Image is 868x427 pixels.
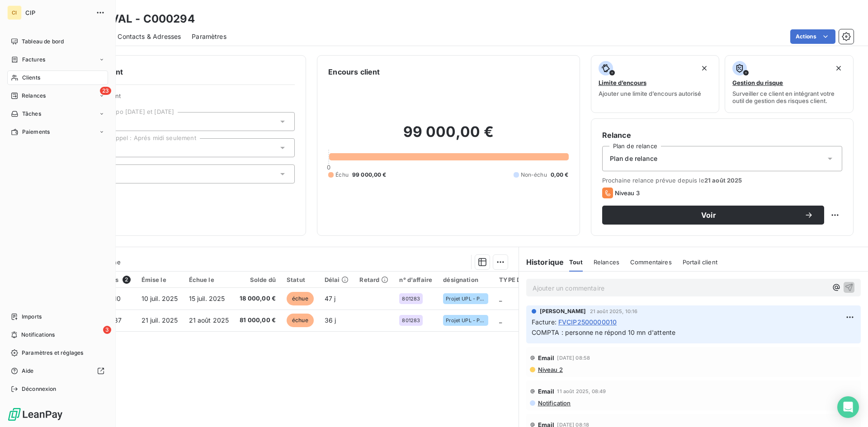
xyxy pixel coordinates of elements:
span: 36 j [325,316,336,324]
div: désignation [443,276,488,283]
span: Niveau 2 [537,366,563,373]
div: Retard [359,276,388,283]
span: échue [287,292,314,305]
a: Aide [7,364,108,378]
span: Plan de relance [610,154,657,163]
span: 0,00 € [551,171,569,179]
a: Tableau de bord [7,34,108,49]
span: Imports [22,313,42,321]
span: Paramètres et réglages [22,349,83,357]
span: 15 juil. 2025 [189,295,225,302]
span: Relances [22,92,46,100]
span: 11 août 2025, 08:49 [557,389,606,394]
span: Non-échu [521,171,547,179]
a: Paramètres et réglages [7,346,108,360]
span: Échu [335,171,349,179]
span: _ [499,295,502,302]
span: 81 000,00 € [240,316,276,325]
span: Aide [22,367,34,375]
span: Voir [613,211,804,219]
span: Surveiller ce client en intégrant votre outil de gestion des risques client. [732,90,846,104]
span: 2 [123,276,131,284]
span: Portail client [683,258,717,266]
span: 10 juil. 2025 [142,295,178,302]
span: 18 000,00 € [240,294,276,303]
span: FVCIP2500000010 [558,317,617,327]
span: Projet UPL - Process clé en main [446,296,486,301]
span: 21 août 2025 [704,177,742,184]
span: Relances [594,258,619,266]
span: 3 [103,326,111,334]
h6: Informations client [55,66,295,77]
span: 21 août 2025, 10:16 [590,309,638,314]
span: Contacts & Adresses [118,32,181,41]
div: Délai [325,276,349,283]
span: Email [538,354,555,361]
span: 21 août 2025 [189,316,229,324]
a: 23Relances [7,89,108,103]
a: Factures [7,52,108,67]
div: Solde dû [240,276,276,283]
span: Tout [569,258,583,266]
span: 47 j [325,295,336,302]
span: 801283 [402,318,420,323]
h6: Encours client [328,66,380,77]
button: Actions [790,29,835,44]
div: Statut [287,276,314,283]
div: Échue le [189,276,229,283]
span: Facture : [532,317,557,327]
span: Tâches [22,110,41,118]
img: Logo LeanPay [7,407,63,422]
h6: Relance [602,130,842,141]
div: n° d'affaire [399,276,432,283]
span: COMPTA : personne ne répond 10 mn d'attente [532,328,675,336]
button: Voir [602,206,824,225]
span: Gestion du risque [732,79,783,86]
a: Tâches [7,107,108,121]
span: Projet UPL - Process clé en main [446,318,486,323]
div: CI [7,5,22,20]
span: échue [287,314,314,327]
div: TYPE DE FACTURE [499,276,565,283]
div: Open Intercom Messenger [837,396,859,418]
span: Commentaires [630,258,672,266]
span: _ [499,316,502,324]
a: Imports [7,310,108,324]
span: Paramètres [192,32,226,41]
span: 801283 [402,296,420,301]
span: [PERSON_NAME] [540,307,586,315]
span: 99 000,00 € [352,171,387,179]
span: CIP [25,9,90,16]
span: 0 [327,164,330,171]
span: Notification [537,399,571,407]
span: Prochaine relance prévue depuis le [602,177,842,184]
span: Notifications [21,331,55,339]
button: Limite d’encoursAjouter une limite d’encours autorisé [591,55,720,113]
span: 21 juil. 2025 [142,316,178,324]
a: Clients [7,70,108,85]
h6: Historique [519,257,564,267]
button: Gestion du risqueSurveiller ce client en intégrant votre outil de gestion des risques client. [725,55,854,113]
span: Déconnexion [22,385,57,393]
span: Propriétés Client [73,92,295,105]
div: Émise le [142,276,178,283]
span: Clients [22,74,40,82]
span: Niveau 3 [615,189,640,197]
h3: FERTIVAL - C000294 [80,11,195,27]
span: Paiements [22,128,50,136]
a: Paiements [7,125,108,139]
span: Limite d’encours [599,79,646,86]
h2: 99 000,00 € [328,123,568,150]
span: [DATE] 08:58 [557,355,590,361]
span: Tableau de bord [22,38,64,46]
span: 23 [100,87,111,95]
span: Email [538,388,555,395]
span: Ajouter une limite d’encours autorisé [599,90,701,97]
span: Factures [22,56,45,64]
